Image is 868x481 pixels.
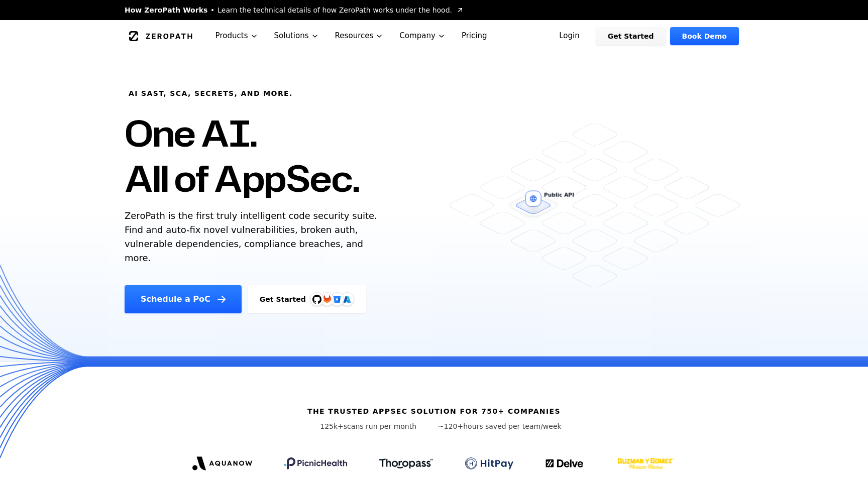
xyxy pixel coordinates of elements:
img: GYG [616,451,676,475]
nav: Global [113,20,755,52]
h1: One AI. All of AppSec. [125,110,359,201]
img: GitLab [317,289,337,309]
img: GitHub [312,295,321,304]
p: scans run per month [306,421,430,431]
img: Azure [343,295,351,303]
span: Learn the technical details of how ZeroPath works under the hood. [218,5,452,15]
svg: Bitbucket [332,294,343,305]
span: ~120+ [438,422,463,430]
img: Thoropass [379,458,433,468]
a: Get Started [596,27,666,45]
h6: The trusted AppSec solution for 750+ companies [307,406,561,416]
a: Get StartedGitHubGitLabAzure [248,285,366,313]
a: Schedule a PoC [125,285,242,313]
button: Solutions [266,20,327,52]
a: Book Demo [670,27,739,45]
a: How ZeroPath WorksLearn the technical details of how ZeroPath works under the hood. [125,5,464,15]
h6: AI SAST, SCA, Secrets, and more. [129,88,293,98]
span: How ZeroPath Works [125,5,207,15]
a: Pricing [454,20,495,52]
a: Login [547,27,592,45]
p: hours saved per team/week [438,421,562,431]
button: Products [207,20,266,52]
span: 125k+ [320,422,344,430]
button: Company [391,20,454,52]
button: Resources [327,20,392,52]
p: ZeroPath is the first truly intelligent code security suite. Find and auto-fix novel vulnerabilit... [125,209,382,265]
